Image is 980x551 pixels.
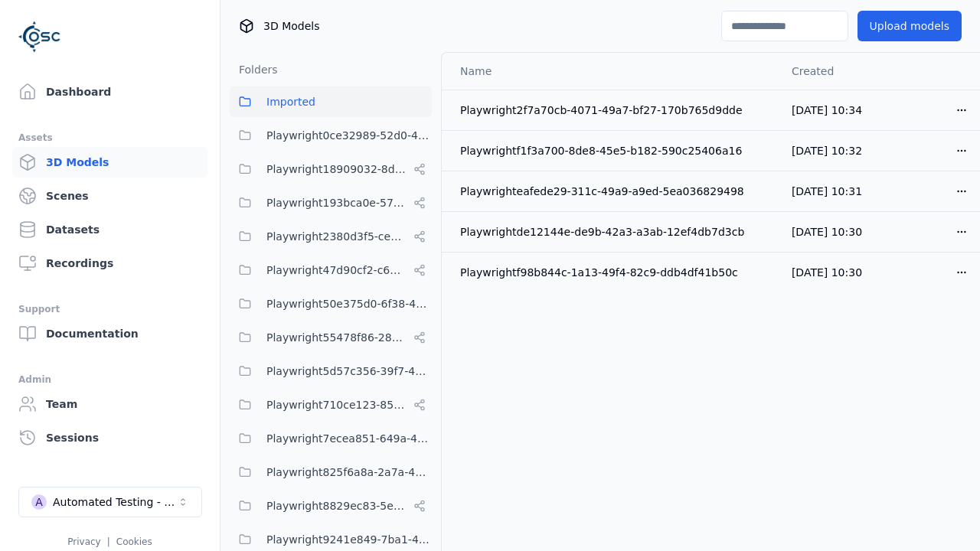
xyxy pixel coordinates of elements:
span: 3D Models [263,18,319,34]
span: Imported [266,93,315,111]
button: Imported [230,86,432,117]
h3: Folders [230,62,278,77]
button: Playwright0ce32989-52d0-45cf-b5b9-59d5033d313a [230,120,432,151]
div: Playwrighteafede29-311c-49a9-a9ed-5ea036829498 [460,184,767,199]
span: Playwright5d57c356-39f7-47ed-9ab9-d0409ac6cddc [266,362,432,380]
span: Playwright0ce32989-52d0-45cf-b5b9-59d5033d313a [266,126,432,145]
span: Playwright825f6a8a-2a7a-425c-94f7-650318982f69 [266,463,432,481]
div: A [31,494,47,510]
span: [DATE] 10:32 [792,145,862,157]
span: | [107,536,110,547]
span: Playwright9241e849-7ba1-474f-9275-02cfa81d37fc [266,530,432,549]
a: Recordings [12,248,207,279]
div: Automated Testing - Playwright [53,494,177,510]
button: Playwright2380d3f5-cebf-494e-b965-66be4d67505e [230,221,432,252]
button: Playwright710ce123-85fd-4f8c-9759-23c3308d8830 [230,390,432,420]
th: Name [442,53,779,90]
a: Cookies [116,536,152,547]
a: Documentation [12,318,207,349]
div: Admin [18,370,201,389]
span: [DATE] 10:34 [792,104,862,116]
span: [DATE] 10:30 [792,266,862,279]
span: Playwright8829ec83-5e68-4376-b984-049061a310ed [266,497,407,515]
button: Playwright50e375d0-6f38-48a7-96e0-b0dcfa24b72f [230,289,432,319]
button: Playwright825f6a8a-2a7a-425c-94f7-650318982f69 [230,457,432,487]
span: Playwright50e375d0-6f38-48a7-96e0-b0dcfa24b72f [266,295,432,313]
th: Created [779,53,881,90]
a: Dashboard [12,77,207,107]
span: [DATE] 10:30 [792,226,862,238]
span: Playwright193bca0e-57fa-418d-8ea9-45122e711dc7 [266,194,407,212]
button: Playwright47d90cf2-c635-4353-ba3b-5d4538945666 [230,255,432,285]
div: Assets [18,129,201,147]
span: Playwright710ce123-85fd-4f8c-9759-23c3308d8830 [266,396,407,414]
button: Playwright8829ec83-5e68-4376-b984-049061a310ed [230,491,432,521]
span: Playwright18909032-8d07-45c5-9c81-9eec75d0b16b [266,160,407,178]
button: Select a workspace [18,487,202,517]
img: Logo [18,15,61,58]
button: Playwright55478f86-28dc-49b8-8d1f-c7b13b14578c [230,322,432,353]
span: Playwright7ecea851-649a-419a-985e-fcff41a98b20 [266,429,432,448]
a: 3D Models [12,147,207,178]
div: Playwright2f7a70cb-4071-49a7-bf27-170b765d9dde [460,103,767,118]
a: Team [12,389,207,419]
button: Playwright193bca0e-57fa-418d-8ea9-45122e711dc7 [230,187,432,218]
span: Playwright47d90cf2-c635-4353-ba3b-5d4538945666 [266,261,407,279]
a: Datasets [12,214,207,245]
a: Scenes [12,181,207,211]
button: Playwright18909032-8d07-45c5-9c81-9eec75d0b16b [230,154,432,184]
span: [DATE] 10:31 [792,185,862,197]
button: Playwright5d57c356-39f7-47ed-9ab9-d0409ac6cddc [230,356,432,386]
button: Playwright7ecea851-649a-419a-985e-fcff41a98b20 [230,423,432,454]
div: Playwrightf1f3a700-8de8-45e5-b182-590c25406a16 [460,143,767,158]
div: Support [18,300,201,318]
button: Upload models [857,11,962,41]
a: Privacy [67,536,100,547]
div: Playwrightde12144e-de9b-42a3-a3ab-12ef4db7d3cb [460,224,767,240]
span: Playwright55478f86-28dc-49b8-8d1f-c7b13b14578c [266,328,407,347]
span: Playwright2380d3f5-cebf-494e-b965-66be4d67505e [266,227,407,246]
div: Playwrightf98b844c-1a13-49f4-82c9-ddb4df41b50c [460,265,767,280]
a: Sessions [12,422,207,453]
